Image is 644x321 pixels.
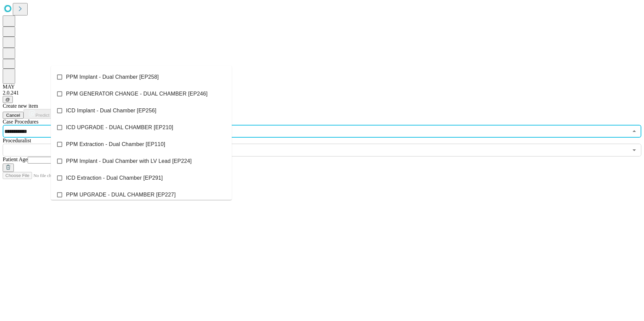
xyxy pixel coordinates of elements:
[66,123,173,132] span: ICD UPGRADE - DUAL CHAMBER [EP210]
[5,97,10,102] span: @
[24,109,55,119] button: Predict
[6,113,20,118] span: Cancel
[66,73,159,81] span: PPM Implant - Dual Chamber [EP258]
[66,107,156,115] span: ICD Implant - Dual Chamber [EP256]
[3,103,38,109] span: Create new item
[3,119,38,124] span: Scheduled Procedure
[3,112,24,119] button: Cancel
[66,174,163,182] span: ICD Extraction - Dual Chamber [EP291]
[3,90,641,96] div: 2.0.241
[3,96,13,103] button: @
[630,145,639,155] button: Open
[3,156,28,162] span: Patient Age
[3,84,641,90] div: MAY
[66,157,192,165] span: PPM Implant - Dual Chamber with LV Lead [EP224]
[630,127,639,136] button: Close
[35,113,49,118] span: Predict
[66,90,207,98] span: PPM GENERATOR CHANGE - DUAL CHAMBER [EP246]
[66,140,165,148] span: PPM Extraction - Dual Chamber [EP110]
[66,191,175,199] span: PPM UPGRADE - DUAL CHAMBER [EP227]
[3,138,31,143] span: Proceduralist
